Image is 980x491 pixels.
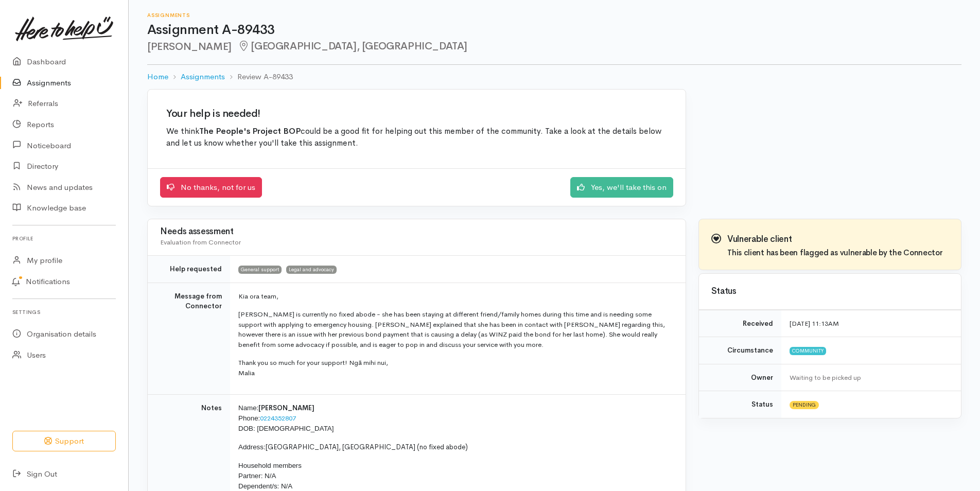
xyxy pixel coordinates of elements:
h3: Status [711,287,949,296]
h6: Assignments [147,12,961,18]
span: [PERSON_NAME] [258,404,314,412]
a: Home [147,71,168,83]
span: [GEOGRAPHIC_DATA], [GEOGRAPHIC_DATA] (no fixed abode) [266,443,468,451]
td: Circumstance [699,337,781,364]
span: Name: [238,404,258,412]
h3: Vulnerable client [727,235,942,244]
td: Received [699,310,781,337]
h6: Profile [12,232,116,246]
span: Household members Partner: N/A Dependent/s: N/A [238,462,302,490]
a: Assignments [181,71,225,83]
span: Legal and advocacy [286,266,337,274]
span: Phone: [238,414,260,422]
h6: Settings [12,305,116,319]
h2: Your help is needed! [166,108,667,119]
b: The People's Project BOP [199,126,301,136]
button: Support [12,431,116,452]
td: Message from Connector [148,283,230,395]
span: Address: [238,443,266,451]
h2: [PERSON_NAME] [147,41,961,52]
a: No thanks, not for us [160,177,262,198]
span: Pending [790,401,819,409]
span: Evaluation from Connector [160,238,241,247]
span: General support [238,266,282,274]
p: Thank you so much for your support! Ngā mihi nui, Malia [238,358,673,378]
h4: This client has been flagged as vulnerable by the Connector [727,249,942,257]
p: We think could be a good fit for helping out this member of the community. Take a look at the det... [166,126,667,150]
span: Community [790,347,826,355]
div: Waiting to be picked up [790,373,949,383]
span: DOB: [DEMOGRAPHIC_DATA] [238,425,334,432]
span: [GEOGRAPHIC_DATA], [GEOGRAPHIC_DATA] [238,40,467,52]
nav: breadcrumb [147,65,961,89]
li: Review A-89433 [225,71,293,83]
time: [DATE] 11:13AM [790,319,839,328]
h3: Needs assessment [160,227,673,237]
td: Owner [699,364,781,391]
h1: Assignment A-89433 [147,23,961,38]
p: Kia ora team, [238,291,673,302]
td: Help requested [148,256,230,283]
a: Yes, we'll take this on [570,177,673,198]
p: [PERSON_NAME] is currently no fixed abode - she has been staying at different friend/family homes... [238,309,673,349]
td: Status [699,391,781,418]
a: 0224352807 [260,414,296,423]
